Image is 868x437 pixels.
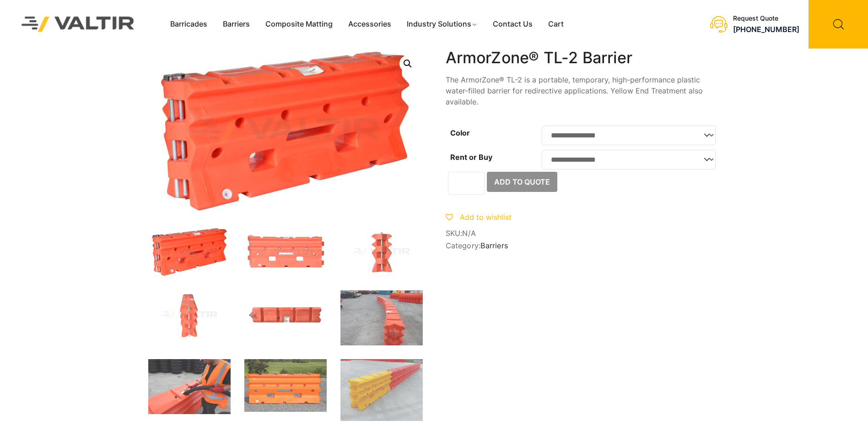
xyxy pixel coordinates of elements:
[450,153,492,162] label: Rent or Buy
[148,290,231,340] img: Armorzone_Org_x1.jpg
[446,213,512,222] a: Add to wishlist
[162,17,215,31] a: Barricades
[399,17,485,31] a: Industry Solutions
[485,17,540,31] a: Contact Us
[244,227,327,277] img: Armorzone_Org_Front.jpg
[446,49,720,67] h1: ArmorZone® TL-2 Barrier
[340,359,423,421] img: CIMG8790-2-scaled-1.jpg
[446,229,720,238] span: SKU:
[340,17,399,31] a: Accessories
[10,5,146,44] img: Valtir Rentals
[460,213,512,222] span: Add to wishlist
[340,290,423,345] img: IMG_8193-scaled-1.jpg
[258,17,340,31] a: Composite Matting
[340,227,423,277] img: Armorzone_Org_Side.jpg
[244,359,327,412] img: ArmorZone-main-image-scaled-1.jpg
[540,17,571,31] a: Cart
[480,241,508,250] a: Barriers
[462,229,476,238] span: N/A
[446,241,720,250] span: Category:
[450,128,470,137] label: Color
[148,359,231,414] img: IMG_8185-scaled-1.jpg
[487,172,557,192] button: Add to Quote
[448,172,485,195] input: Product quantity
[446,74,720,107] p: The ArmorZone® TL-2 is a portable, temporary, high-performance plastic water-filled barrier for r...
[148,227,231,277] img: ArmorZone_Org_3Q.jpg
[244,290,327,340] img: Armorzone_Org_Top.jpg
[733,25,799,34] a: [PHONE_NUMBER]
[733,15,799,22] div: Request Quote
[215,17,258,31] a: Barriers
